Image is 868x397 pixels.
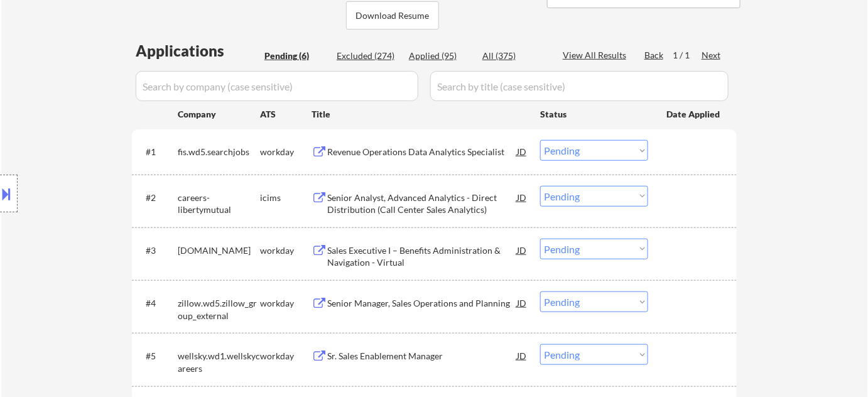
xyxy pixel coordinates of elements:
[136,43,260,58] div: Applications
[327,297,517,310] div: Senior Manager, Sales Operations and Planning
[260,244,312,257] div: workday
[327,350,517,362] div: Sr. Sales Enablement Manager
[540,102,648,125] div: Status
[644,49,665,62] div: Back
[516,239,528,261] div: JD
[673,49,702,62] div: 1 / 1
[516,291,528,314] div: JD
[516,344,528,367] div: JD
[264,50,327,62] div: Pending (6)
[409,50,472,62] div: Applied (95)
[430,71,729,101] input: Search by title (case sensitive)
[146,350,168,362] div: #5
[327,146,517,158] div: Revenue Operations Data Analytics Specialist
[260,297,312,310] div: workday
[516,186,528,209] div: JD
[563,49,630,62] div: View All Results
[136,71,418,101] input: Search by company (case sensitive)
[260,192,312,204] div: icims
[666,108,722,121] div: Date Applied
[337,50,399,62] div: Excluded (274)
[346,1,439,30] button: Download Resume
[260,350,312,362] div: workday
[327,244,517,269] div: Sales Executive I – Benefits Administration & Navigation - Virtual
[312,108,528,121] div: Title
[260,108,312,121] div: ATS
[178,350,260,374] div: wellsky.wd1.wellskycareers
[327,192,517,216] div: Senior Analyst, Advanced Analytics - Direct Distribution (Call Center Sales Analytics)
[482,50,545,62] div: All (375)
[260,146,312,158] div: workday
[516,140,528,163] div: JD
[702,49,722,62] div: Next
